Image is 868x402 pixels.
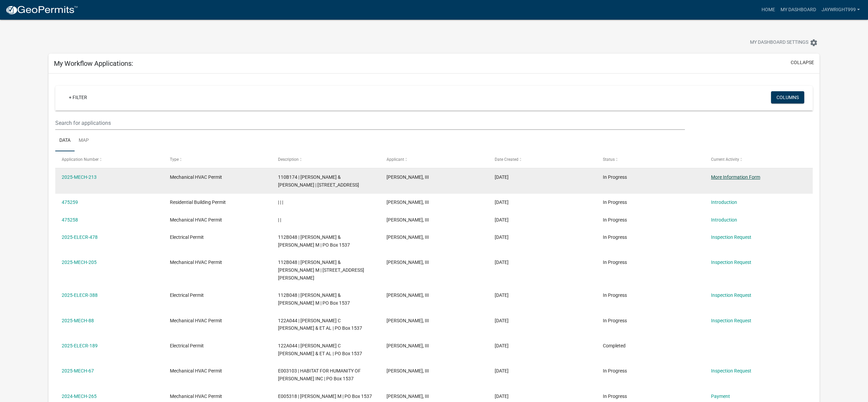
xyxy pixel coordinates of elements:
span: Current Activity [711,157,739,162]
span: Mechanical HVAC Permit [170,368,222,374]
datatable-header-cell: Application Number [55,151,163,168]
span: Jack Wright, III [387,343,429,348]
span: Mechanical HVAC Permit [170,318,222,323]
a: Inspection Request [711,318,751,323]
span: Jack Wright, III [387,217,429,223]
a: jaywright999 [819,3,863,16]
span: Jack Wright, III [387,174,429,180]
span: In Progress [603,234,627,240]
span: Mechanical HVAC Permit [170,174,222,180]
span: My Dashboard Settings [750,39,808,47]
a: 2025-ELECR-189 [62,343,98,348]
span: Jack Wright, III [387,260,429,265]
a: Map [75,130,93,152]
a: 475259 [62,199,78,205]
span: 09/08/2025 [495,174,509,180]
a: Introduction [711,217,737,223]
a: 2024-MECH-265 [62,394,97,399]
span: Applicant [387,157,404,162]
span: Electrical Permit [170,234,204,240]
span: 122A044 | HART C MICHAEL & ET AL | PO Box 1537 [278,318,362,331]
a: Payment [711,394,730,399]
span: In Progress [603,292,627,298]
a: 2025-MECH-205 [62,260,97,265]
span: | | [278,217,281,223]
span: 04/08/2025 [495,343,509,348]
span: Mechanical HVAC Permit [170,260,222,265]
datatable-header-cell: Date Created [488,151,596,168]
span: Electrical Permit [170,292,204,298]
datatable-header-cell: Applicant [380,151,488,168]
i: settings [810,39,818,47]
span: In Progress [603,318,627,323]
a: 2025-MECH-213 [62,174,97,180]
a: Inspection Request [711,260,751,265]
a: 2025-ELECR-478 [62,234,98,240]
datatable-header-cell: Type [163,151,272,168]
span: Date Created [495,157,518,162]
span: Jack Wright, III [387,234,429,240]
datatable-header-cell: Description [272,151,380,168]
span: Jack Wright, III [387,292,429,298]
span: In Progress [603,368,627,374]
span: 110B174 | ZUMBAHLEN DANE & LAUREN | 127 N Steel Bridge Rd [278,174,359,188]
span: In Progress [603,199,627,205]
input: Search for applications [55,116,685,130]
a: 2025-MECH-88 [62,318,94,323]
a: My Dashboard [778,3,819,16]
span: 07/25/2025 [495,292,509,298]
span: 09/08/2025 [495,199,509,205]
span: 12/11/2024 [495,394,509,399]
span: In Progress [603,394,627,399]
span: Jack Wright, III [387,368,429,374]
span: Jack Wright, III [387,394,429,399]
button: collapse [791,59,814,66]
span: 112B048 | ROYER WAYNE A JR & WENDI M | PO Box 1537 [278,292,350,306]
span: 09/08/2025 [495,217,509,223]
a: 2025-ELECR-388 [62,292,98,298]
span: Description [278,157,299,162]
datatable-header-cell: Status [596,151,705,168]
a: + Filter [63,91,93,103]
button: My Dashboard Settingssettings [745,36,823,49]
span: Residential Building Permit [170,199,226,205]
span: | | | [278,199,283,205]
span: Status [603,157,615,162]
a: Data [55,130,75,152]
span: Jack Wright, III [387,199,429,205]
span: 04/08/2025 [495,318,509,323]
a: 475258 [62,217,78,223]
a: Inspection Request [711,234,751,240]
a: 2025-MECH-67 [62,368,94,374]
span: In Progress [603,217,627,223]
span: Mechanical HVAC Permit [170,217,222,223]
a: More Information Form [711,174,760,180]
span: 112B048 | ROYER WAYNE A JR & WENDI M | 330 Sinclair Rd [278,260,364,281]
a: Inspection Request [711,292,751,298]
span: Jack Wright, III [387,318,429,323]
span: E005318 | RIVERS DEBRA M | PO Box 1537 [278,394,372,399]
a: Introduction [711,199,737,205]
span: In Progress [603,174,627,180]
button: Columns [771,91,804,103]
h5: My Workflow Applications: [54,59,133,68]
a: Home [759,3,778,16]
datatable-header-cell: Current Activity [705,151,813,168]
span: 08/25/2025 [495,260,509,265]
span: 122A044 | HART C MICHAEL & ET AL | PO Box 1537 [278,343,362,356]
span: Mechanical HVAC Permit [170,394,222,399]
a: Inspection Request [711,368,751,374]
span: Application Number [62,157,99,162]
span: Completed [603,343,626,348]
span: 112B048 | ROYER WAYNE A JR & WENDI M | PO Box 1537 [278,234,350,248]
span: 03/06/2025 [495,368,509,374]
span: E003103 | HABITAT FOR HUMANITY OF PUTNAM INC | PO Box 1537 [278,368,361,381]
span: Electrical Permit [170,343,204,348]
span: 08/25/2025 [495,234,509,240]
span: Type [170,157,179,162]
span: In Progress [603,260,627,265]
